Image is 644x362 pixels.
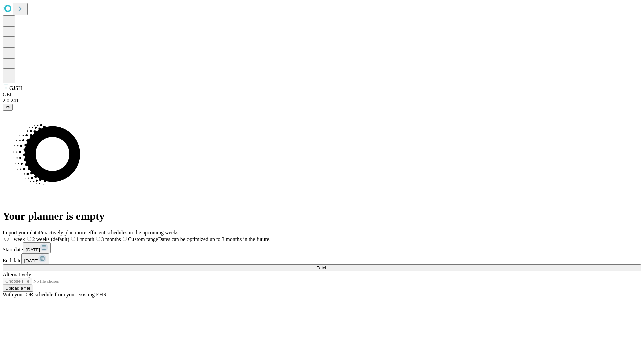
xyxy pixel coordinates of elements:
div: Start date [3,242,641,253]
button: Fetch [3,264,641,271]
input: 1 week [4,237,9,241]
span: Proactively plan more efficient schedules in the upcoming weeks. [39,230,180,235]
input: 3 months [96,237,100,241]
span: [DATE] [26,247,40,252]
button: @ [3,104,13,111]
input: Custom rangeDates can be optimized up to 3 months in the future. [123,237,127,241]
h1: Your planner is empty [3,210,641,222]
span: 1 week [10,236,25,242]
span: @ [5,105,10,110]
span: [DATE] [24,258,38,263]
span: Custom range [128,236,158,242]
button: [DATE] [21,253,49,264]
span: 1 month [76,236,94,242]
span: Import your data [3,230,39,235]
div: End date [3,253,641,264]
span: GJSH [9,85,22,91]
input: 2 weeks (default) [27,237,31,241]
span: Dates can be optimized up to 3 months in the future. [158,236,270,242]
div: GEI [3,92,641,98]
span: With your OR schedule from your existing EHR [3,292,107,297]
span: 2 weeks (default) [32,236,69,242]
button: [DATE] [23,242,51,253]
span: Fetch [316,265,327,270]
span: 3 months [101,236,121,242]
input: 1 month [71,237,75,241]
div: 2.0.241 [3,98,641,104]
button: Upload a file [3,285,33,292]
span: Alternatively [3,271,31,277]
